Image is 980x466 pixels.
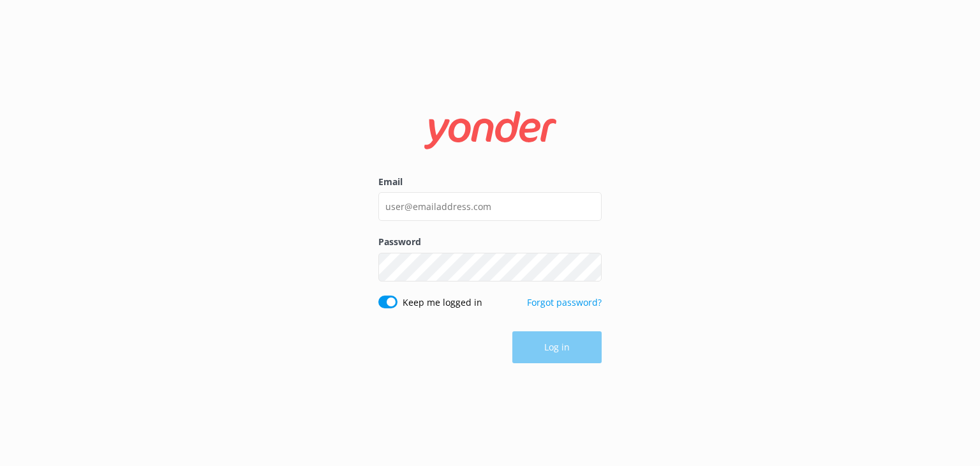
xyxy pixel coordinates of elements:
input: user@emailaddress.com [378,192,602,221]
label: Email [378,175,602,189]
button: Show password [576,254,602,280]
label: Password [378,235,602,249]
a: Forgot password? [527,296,602,308]
label: Keep me logged in [403,296,482,310]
